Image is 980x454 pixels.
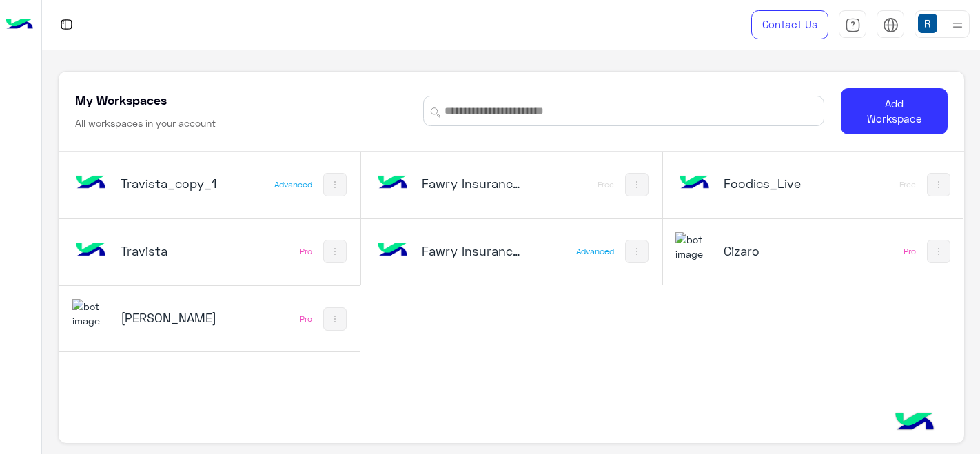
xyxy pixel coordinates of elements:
[422,243,520,259] h5: Fawry Insurance Brokerage`s
[918,14,937,33] img: userImage
[839,10,866,39] a: tab
[422,175,520,192] h5: Fawry Insurance Brokerage`s_copy_3
[72,299,110,329] img: 322853014244696
[598,179,614,190] div: Free
[890,399,939,447] img: hulul-logo.png
[274,179,312,190] div: Advanced
[72,232,110,269] img: bot image
[724,243,822,259] h5: Cizaro
[374,165,411,202] img: bot image
[675,232,713,262] img: 919860931428189
[121,309,219,326] h5: Rokn Rahaty
[904,246,916,257] div: Pro
[300,246,312,257] div: Pro
[121,175,219,192] h5: Travista_copy_1
[75,92,167,108] h5: My Workspaces
[72,165,110,202] img: bot image
[883,17,899,33] img: tab
[58,16,75,33] img: tab
[576,246,614,257] div: Advanced
[724,175,822,192] h5: Foodics_Live
[845,17,861,33] img: tab
[300,313,312,324] div: Pro
[6,10,33,39] img: Logo
[121,243,219,259] h5: Travista
[841,88,948,134] button: Add Workspace
[675,165,713,202] img: bot image
[899,179,916,190] div: Free
[949,17,966,34] img: profile
[374,232,411,269] img: bot image
[751,10,828,39] a: Contact Us
[75,116,216,130] h6: All workspaces in your account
